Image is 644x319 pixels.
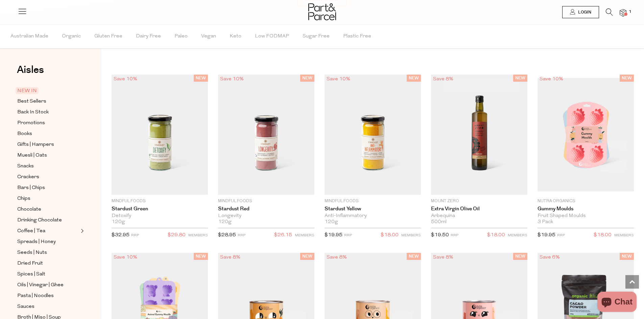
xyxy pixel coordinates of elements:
[17,238,56,246] span: Spreads | Honey
[136,25,161,48] span: Dairy Free
[431,75,455,84] div: Save 8%
[538,253,562,262] div: Save 6%
[513,253,527,260] span: NEW
[17,216,62,224] span: Drinking Chocolate
[131,234,139,237] small: RRP
[218,233,236,238] span: $28.95
[79,227,84,235] button: Expand/Collapse Coffee | Tea
[487,231,505,240] span: $18.00
[576,9,591,15] span: Login
[17,119,79,127] a: Promotions
[308,3,336,20] img: Part&Parcel
[431,198,527,204] p: Mount Zero
[17,270,45,278] span: Spices | Salt
[17,260,43,268] span: Dried Fruit
[325,233,342,238] span: $19.95
[431,206,527,212] a: Extra Virgin Olive Oil
[303,25,330,48] span: Sugar Free
[620,9,626,16] a: 1
[201,25,216,48] span: Vegan
[112,206,208,212] a: Stardust Green
[188,234,208,237] small: MEMBERS
[627,9,633,15] span: 1
[17,62,44,77] span: Aisles
[112,75,208,195] img: Stardust Green
[508,234,527,237] small: MEMBERS
[431,219,447,225] span: 500ml
[538,206,634,212] a: Gummy Moulds
[17,162,79,170] a: Snacks
[17,206,41,214] span: Chocolate
[112,233,129,238] span: $32.95
[325,213,421,219] div: Anti-Inflammatory
[431,233,449,238] span: $19.50
[17,65,44,82] a: Aisles
[343,25,371,48] span: Plastic Free
[17,205,79,214] a: Chocolate
[407,253,421,260] span: NEW
[218,75,314,195] img: Stardust Red
[17,173,79,181] a: Crackers
[300,253,314,260] span: NEW
[325,253,349,262] div: Save 8%
[17,87,79,95] a: NEW IN
[17,227,45,235] span: Coffee | Tea
[17,152,47,160] span: Muesli | Oats
[538,75,565,84] div: Save 10%
[17,292,54,300] span: Pasta | Noodles
[17,281,64,289] span: Oils | Vinegar | Ghee
[112,198,208,204] p: Mindful Foods
[538,233,555,238] span: $19.95
[325,75,352,84] div: Save 10%
[431,75,527,195] img: Extra Virgin Olive Oil
[194,253,208,260] span: NEW
[218,206,314,212] a: Stardust Red
[17,292,79,300] a: Pasta | Noodles
[218,198,314,204] p: Mindful Foods
[17,302,79,311] a: Sauces
[17,173,39,181] span: Crackers
[94,25,122,48] span: Gluten Free
[168,231,186,240] span: $29.80
[538,219,553,225] span: 3 Pack
[538,78,634,191] img: Gummy Moulds
[538,213,634,219] div: Fruit Shaped Moulds
[325,75,421,195] img: Stardust Yellow
[10,25,48,48] span: Australian Made
[17,108,49,116] span: Back In Stock
[17,238,79,246] a: Spreads | Honey
[381,231,399,240] span: $18.00
[218,75,246,84] div: Save 10%
[17,119,45,127] span: Promotions
[431,253,455,262] div: Save 8%
[255,25,289,48] span: Low FODMAP
[238,234,245,237] small: RRP
[451,234,458,237] small: RRP
[620,253,634,260] span: NEW
[562,6,599,18] a: Login
[325,219,338,225] span: 120g
[344,234,352,237] small: RRP
[17,259,79,268] a: Dried Fruit
[325,198,421,204] p: Mindful Foods
[112,75,139,84] div: Save 10%
[557,234,565,237] small: RRP
[17,184,45,192] span: Bars | Chips
[112,253,139,262] div: Save 10%
[594,231,612,240] span: $18.00
[218,219,232,225] span: 120g
[62,25,81,48] span: Organic
[17,98,46,106] span: Best Sellers
[538,198,634,204] p: Nutra Organics
[300,75,314,82] span: NEW
[325,206,421,212] a: Stardust Yellow
[112,219,125,225] span: 120g
[17,97,79,106] a: Best Sellers
[17,108,79,116] a: Back In Stock
[614,234,634,237] small: MEMBERS
[17,194,79,203] a: Chips
[17,249,47,257] span: Seeds | Nuts
[230,25,241,48] span: Keto
[17,130,79,138] a: Books
[17,270,79,278] a: Spices | Salt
